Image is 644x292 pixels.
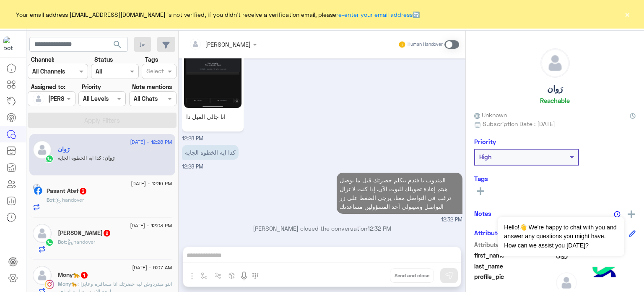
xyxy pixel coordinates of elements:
[182,145,239,160] p: 7/9/2025, 12:28 PM
[131,180,172,187] span: [DATE] - 12:16 PM
[47,187,87,195] h5: Pasant Atef
[367,225,391,232] span: 12:32 PM
[182,224,462,233] p: [PERSON_NAME] closed the conversation
[33,140,52,159] img: defaultAdmin.png
[33,93,44,105] img: defaultAdmin.png
[184,110,241,123] p: انا جالي الميل دا
[58,271,88,279] h5: Mony🐆
[33,184,40,191] img: picture
[94,55,113,64] label: Status
[132,82,172,91] label: Note mentions
[58,239,66,245] span: Bot
[104,155,114,161] span: رَوان
[337,173,462,214] p: 7/9/2025, 12:32 PM
[474,262,554,271] span: last_name
[45,155,54,163] img: WhatsApp
[474,272,554,292] span: profile_pic
[33,266,52,285] img: defaultAdmin.png
[82,82,101,91] label: Priority
[474,175,636,182] h6: Tags
[58,281,78,287] span: Mony🐆
[390,268,434,283] button: Send and close
[81,272,88,279] span: 1
[104,230,110,237] span: 2
[474,138,496,145] h6: Priority
[31,55,55,64] label: Channel:
[58,146,70,153] h5: رَوان
[66,239,95,245] span: : handover
[130,138,172,146] span: [DATE] - 12:28 PM
[182,4,244,132] a: انا جالي الميل دا
[45,280,54,289] img: Instagram
[132,264,172,271] span: [DATE] - 9:07 AM
[33,224,52,243] img: defaultAdmin.png
[540,97,570,104] h6: Reachable
[628,210,635,218] img: add
[589,258,619,288] img: hulul-logo.png
[16,10,420,19] span: Your email address [EMAIL_ADDRESS][DOMAIN_NAME] is not verified, if you didn't receive a verifica...
[31,82,65,91] label: Assigned to:
[474,229,504,237] h6: Attributes
[80,188,86,195] span: 3
[474,210,491,217] h6: Notes
[474,251,554,260] span: first_name
[498,217,624,256] span: Hello!👋 We're happy to chat with you and answer any questions you might have. How can we assist y...
[55,197,84,203] span: : handover
[408,41,443,48] small: Human Handover
[112,39,122,50] span: search
[182,135,203,142] span: 12:28 PM
[34,187,42,195] img: Facebook
[130,222,172,229] span: [DATE] - 12:03 PM
[547,84,563,94] h5: رَوان
[45,238,54,247] img: WhatsApp
[474,110,507,119] span: Unknown
[441,216,462,224] span: 12:32 PM
[541,49,569,77] img: defaultAdmin.png
[107,37,128,55] button: search
[474,240,554,249] span: Attribute Name
[47,197,55,203] span: Bot
[336,11,413,18] a: re-enter your email address
[145,55,158,64] label: Tags
[3,37,18,52] img: 919860931428189
[483,119,555,128] span: Subscription Date : [DATE]
[58,155,104,161] span: كدا ايه الخطوه الجايه
[623,10,631,18] button: ×
[28,113,177,128] button: Apply Filters
[182,163,203,170] span: 12:28 PM
[58,229,111,237] h5: Rawan Khalid
[145,66,164,77] div: Select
